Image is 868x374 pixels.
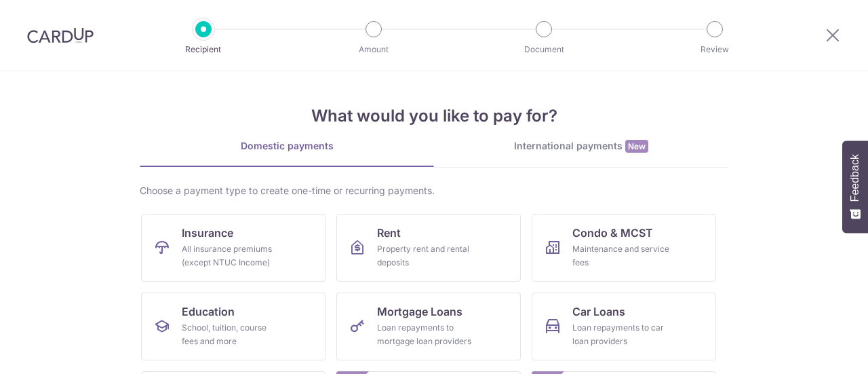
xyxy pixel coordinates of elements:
span: Car Loans [572,303,625,320]
span: Education [182,303,235,320]
img: CardUp [27,27,94,43]
p: Document [494,43,594,56]
a: Car LoansLoan repayments to car loan providers [532,293,716,360]
div: Choose a payment type to create one-time or recurring payments. [140,184,728,198]
p: Recipient [153,43,254,56]
span: Insurance [182,225,233,241]
span: Feedback [849,154,861,202]
a: EducationSchool, tuition, course fees and more [141,293,325,360]
h4: What would you like to pay for? [140,104,728,128]
p: Review [665,43,765,56]
div: Loan repayments to car loan providers [572,321,670,348]
span: Condo & MCST [572,225,653,241]
div: Loan repayments to mortgage loan providers [377,321,475,348]
div: Domestic payments [140,139,434,153]
span: New [625,140,648,153]
a: InsuranceAll insurance premiums (except NTUC Income) [141,214,325,282]
div: Maintenance and service fees [572,242,670,269]
p: Amount [323,43,424,56]
div: Property rent and rental deposits [377,242,475,269]
span: Mortgage Loans [377,303,462,320]
div: All insurance premiums (except NTUC Income) [182,242,279,269]
button: Feedback - Show survey [842,141,868,233]
span: Rent [377,225,401,241]
div: School, tuition, course fees and more [182,321,279,348]
iframe: Opens a widget where you can find more information [781,333,854,367]
a: RentProperty rent and rental deposits [336,214,521,282]
a: Mortgage LoansLoan repayments to mortgage loan providers [336,293,521,360]
a: Condo & MCSTMaintenance and service fees [532,214,716,282]
div: International payments [434,139,728,153]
